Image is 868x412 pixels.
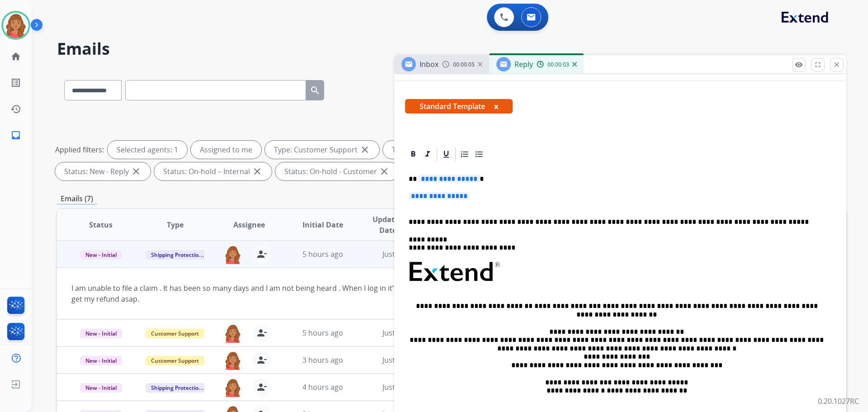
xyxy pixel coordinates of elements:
span: Shipping Protection [146,250,208,260]
span: Assignee [233,219,265,230]
span: Inbox [420,59,439,69]
div: Selected agents: 1 [108,141,187,159]
span: New - Initial [80,356,122,365]
span: 3 hours ago [302,355,343,365]
mat-icon: inbox [10,130,21,141]
div: Type: Shipping Protection [383,141,501,159]
mat-icon: list_alt [10,77,21,88]
span: Customer Support [146,329,204,338]
div: Ordered List [458,147,472,161]
mat-icon: close [379,166,390,177]
span: 00:00:05 [453,61,475,68]
span: Just now [382,382,411,392]
mat-icon: close [359,144,370,155]
img: avatar [3,13,28,38]
div: Italic [421,147,434,161]
span: Just now [382,328,411,338]
span: 5 hours ago [302,249,343,259]
span: Initial Date [302,219,343,230]
p: 0.20.1027RC [818,396,859,407]
mat-icon: close [252,166,263,177]
mat-icon: search [310,85,321,96]
span: Type [167,219,184,230]
span: Standard Template [405,99,513,114]
span: New - Initial [80,329,122,338]
span: Status [89,219,113,230]
mat-icon: person_remove [256,355,267,365]
img: agent-avatar [224,351,242,370]
div: Assigned to me [191,141,261,159]
span: Shipping Protection [146,383,208,393]
span: Customer Support [146,356,204,365]
mat-icon: person_remove [256,382,267,393]
span: Updated Date [368,214,409,236]
div: I am unable to file a claim . It has been so many days and I am not being heard . When I log in i... [71,283,684,304]
div: Bullet List [472,147,486,161]
p: Emails (7) [57,193,97,204]
img: agent-avatar [224,245,242,264]
img: agent-avatar [224,324,242,343]
div: Status: New - Reply [55,162,151,180]
mat-icon: person_remove [256,249,267,260]
span: New - Initial [80,383,122,393]
span: 4 hours ago [302,382,343,392]
p: Applied filters: [55,144,104,155]
mat-icon: home [10,51,21,62]
mat-icon: remove_red_eye [795,61,803,69]
span: Reply [514,59,533,69]
div: Status: On-hold – Internal [154,162,272,180]
span: New - Initial [80,250,122,260]
mat-icon: close [131,166,142,177]
div: Status: On-hold - Customer [275,162,399,180]
div: Underline [439,147,453,161]
div: Bold [406,147,420,161]
mat-icon: close [833,61,841,69]
img: agent-avatar [224,378,242,397]
span: 00:00:03 [547,61,569,68]
mat-icon: fullscreen [814,61,822,69]
div: Type: Customer Support [265,141,379,159]
button: x [494,101,498,112]
mat-icon: person_remove [256,327,267,338]
span: 5 hours ago [302,328,343,338]
h2: Emails [57,40,846,58]
span: Just now [382,355,411,365]
mat-icon: history [10,104,21,114]
span: Just now [382,249,411,259]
